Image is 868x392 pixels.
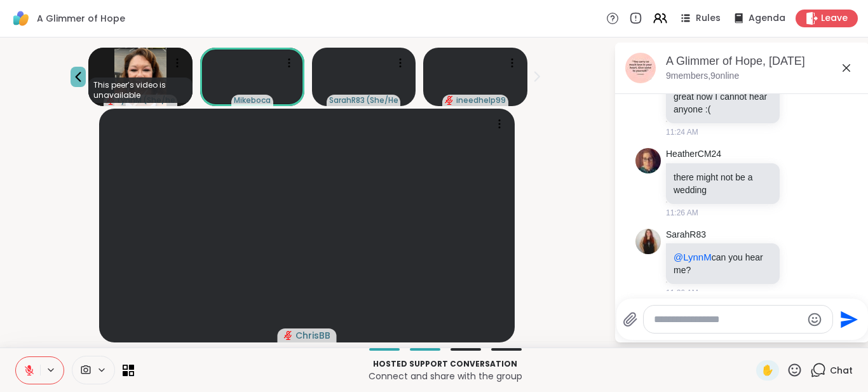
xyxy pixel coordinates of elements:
[666,126,698,138] span: 11:24 AM
[295,329,330,342] span: ChrisBB
[749,12,785,25] span: Agenda
[635,148,661,173] img: https://sharewell-space-live.sfo3.digitaloceanspaces.com/user-generated/d3b3915b-57de-409c-870d-d...
[445,96,454,105] span: audio-muted
[329,95,365,105] span: SarahR83
[666,287,698,299] span: 11:26 AM
[284,331,293,340] span: audio-muted
[666,70,739,83] p: 9 members, 9 online
[674,252,712,262] span: @LynnM
[37,12,125,25] span: A Glimmer of Hope
[761,363,774,378] span: ✋
[88,78,193,103] div: This peer’s video is unavailable
[666,229,706,241] a: SarahR83
[625,53,656,83] img: A Glimmer of Hope, Sep 10
[666,207,698,219] span: 11:26 AM
[830,364,853,377] span: Chat
[10,8,32,29] img: ShareWell Logomark
[666,53,859,69] div: A Glimmer of Hope, [DATE]
[142,358,749,370] p: Hosted support conversation
[654,313,802,326] textarea: Type your message
[366,95,398,105] span: ( She/Her )
[234,95,271,105] span: Mikeboca
[635,229,661,254] img: https://sharewell-space-live.sfo3.digitaloceanspaces.com/user-generated/ad949235-6f32-41e6-8b9f-9...
[821,12,848,25] span: Leave
[807,312,822,327] button: Emoji picker
[142,370,749,382] p: Connect and share with the group
[674,90,772,116] p: great now I cannot hear anyone :(
[674,251,772,276] p: can you hear me?
[696,12,721,25] span: Rules
[833,305,862,334] button: Send
[666,148,721,161] a: HeatherCM24
[674,171,772,196] p: there might not be a wedding
[114,48,166,106] img: LynnM
[456,95,506,105] span: ineedhelp99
